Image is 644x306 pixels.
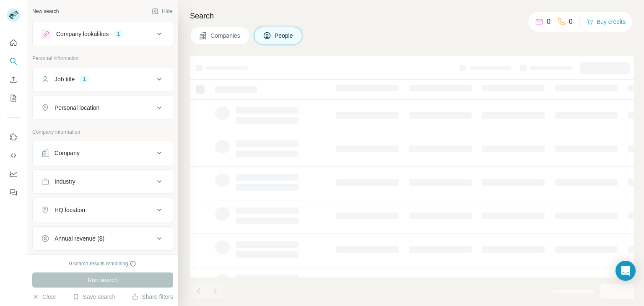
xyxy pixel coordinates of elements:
div: HQ location [55,206,85,214]
button: Company lookalikes1 [33,24,173,44]
button: Feedback [7,185,20,200]
button: Search [7,54,20,69]
div: 0 search results remaining [69,260,137,267]
button: HQ location [33,200,173,220]
div: Industry [55,177,75,186]
button: Industry [33,171,173,192]
span: People [275,31,294,40]
button: Buy credits [587,16,626,28]
button: Personal location [33,98,173,118]
p: Company information [32,128,173,136]
p: Personal information [32,54,173,62]
button: Dashboard [7,166,20,182]
button: My lists [7,91,20,106]
div: Personal location [55,104,99,112]
div: Job title [55,75,75,83]
button: Hide [146,5,178,18]
div: 1 [114,30,123,38]
button: Annual revenue ($) [33,228,173,249]
div: Company [55,149,80,157]
h4: Search [190,10,634,22]
button: Save search [73,293,115,301]
button: Share filters [132,293,173,301]
button: Clear [32,293,56,301]
button: Enrich CSV [7,72,20,87]
p: 0 [547,17,551,27]
div: New search [32,8,59,15]
div: Open Intercom Messenger [615,261,636,281]
span: Companies [210,31,241,40]
p: 0 [569,17,573,27]
button: Job title1 [33,69,173,89]
button: Company [33,143,173,163]
div: 1 [80,75,89,83]
button: Use Surfe on LinkedIn [7,130,20,145]
button: Use Surfe API [7,148,20,163]
div: Annual revenue ($) [55,234,104,243]
div: Company lookalikes [56,30,109,38]
button: Quick start [7,35,20,50]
